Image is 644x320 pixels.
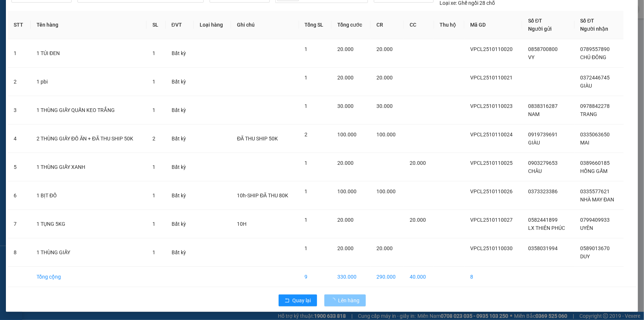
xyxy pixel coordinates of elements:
[166,96,194,125] td: Bất kỳ
[581,225,593,231] span: UYÊN
[581,103,610,109] span: 0978842278
[434,11,464,39] th: Thu hộ
[528,132,558,137] span: 0919739691
[8,39,31,68] td: 1
[194,11,231,39] th: Loại hàng
[470,217,513,223] span: VPCL2510110027
[470,245,513,251] span: VPCL2510110030
[581,18,595,24] span: Số ĐT
[371,267,404,287] td: 290.000
[152,221,155,227] span: 1
[8,96,31,125] td: 3
[166,11,194,39] th: ĐVT
[305,245,308,251] span: 1
[470,160,513,166] span: VPCL2510110025
[331,11,371,39] th: Tổng cước
[581,111,597,117] span: TRANG
[376,132,396,137] span: 100.000
[31,11,147,39] th: Tên hàng
[528,26,552,32] span: Người gửi
[305,75,308,81] span: 1
[299,11,332,39] th: Tổng SL
[31,153,147,181] td: 1 THÙNG GIẤY XANH
[237,193,288,198] span: 10h-SHIP ĐÃ THU 80K
[470,188,513,194] span: VPCL2510110026
[581,160,610,166] span: 0389660185
[305,188,308,194] span: 1
[8,125,31,153] td: 4
[371,11,404,39] th: CR
[528,160,558,166] span: 0903279653
[279,295,317,306] button: rollbackQuay lại
[337,132,357,137] span: 100.000
[31,125,147,153] td: 2 THÙNG GIẤY ĐỒ ĂN + ĐÃ THU SHIP 50K
[528,46,558,52] span: 0858700800
[404,267,434,287] td: 40.000
[470,103,513,109] span: VPCL2510110023
[231,11,299,39] th: Ghi chú
[337,75,354,81] span: 20.000
[305,160,308,166] span: 1
[376,245,393,251] span: 20.000
[528,168,542,174] span: CHÂU
[410,160,426,166] span: 20.000
[410,217,426,223] span: 20.000
[581,26,609,32] span: Người nhận
[528,18,542,24] span: Số ĐT
[152,193,155,198] span: 1
[31,68,147,96] td: 1 pbi
[305,46,308,52] span: 1
[337,103,354,109] span: 30.000
[376,188,396,194] span: 100.000
[581,253,590,259] span: DUY
[8,11,31,39] th: STT
[31,96,147,125] td: 1 THÙNG GIẤY QUẤN KEO TRẮNG
[8,238,31,267] td: 8
[152,164,155,170] span: 1
[31,267,147,287] td: Tổng cộng
[147,11,165,39] th: SL
[528,140,540,146] span: GIÀU
[528,217,558,223] span: 0582441899
[152,107,155,113] span: 1
[337,245,354,251] span: 20.000
[528,188,558,194] span: 0373323386
[528,111,540,117] span: NAM
[376,103,393,109] span: 30.000
[305,217,308,223] span: 1
[8,210,31,238] td: 7
[464,267,522,287] td: 8
[337,46,354,52] span: 20.000
[337,188,357,194] span: 100.000
[8,153,31,181] td: 5
[404,11,434,39] th: CC
[293,296,311,304] span: Quay lại
[581,46,610,52] span: 0789557890
[299,267,332,287] td: 9
[470,132,513,137] span: VPCL2510110024
[152,249,155,255] span: 1
[470,75,513,81] span: VPCL2510110021
[152,136,155,142] span: 2
[166,181,194,210] td: Bất kỳ
[581,168,608,174] span: HỒNG GẤM
[166,125,194,153] td: Bất kỳ
[581,132,610,137] span: 0335063650
[337,160,354,166] span: 20.000
[581,54,607,60] span: CHÚ ĐÔNG
[581,217,610,223] span: 0799409933
[166,153,194,181] td: Bất kỳ
[581,83,592,89] span: GIÀU
[237,136,278,142] span: ĐÃ THU SHIP 50K
[166,210,194,238] td: Bất kỳ
[31,39,147,68] td: 1 TÚI ĐEN
[528,103,558,109] span: 0838316287
[330,298,338,303] span: loading
[528,225,565,231] span: LX THIÊN PHÚC
[166,39,194,68] td: Bất kỳ
[237,221,247,227] span: 10H
[324,295,366,306] button: Lên hàng
[528,245,558,251] span: 0358031994
[376,46,393,52] span: 20.000
[581,245,610,251] span: 0589013670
